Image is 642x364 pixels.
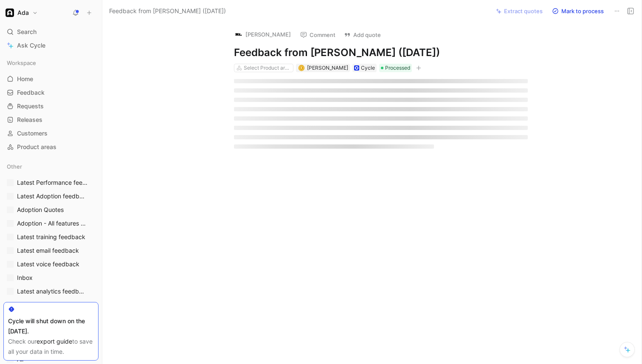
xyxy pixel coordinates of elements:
span: Latest Adoption feedback [17,192,87,200]
button: Extract quotes [492,5,546,17]
span: Search [17,27,37,37]
a: Adoption Quotes [3,203,99,216]
button: AdaAda [3,7,40,19]
span: Latest analytics feedback [17,287,87,296]
img: logo [234,30,243,39]
span: Latest training feedback [17,233,85,241]
span: Ask Cycle [17,40,45,51]
a: Requests [3,100,99,113]
a: Latest training feedback [3,231,99,243]
span: Latest email feedback [17,246,79,255]
span: Processed [385,64,410,72]
h1: Ada [17,9,29,17]
div: Other [3,160,99,173]
a: Feedback [3,86,99,99]
a: Customers [3,127,99,140]
div: Check our to save all your data in time. [8,336,94,357]
span: Workspace [7,59,36,67]
span: Customers [17,129,48,138]
div: Search [3,25,99,38]
a: Inbox [3,271,99,284]
a: Ask Cycle [3,39,99,52]
div: Cycle [361,64,375,72]
span: Releases [17,116,42,124]
span: Adoption - All features & problem areas [17,219,90,228]
span: Feedback from [PERSON_NAME] ([DATE]) [109,6,226,16]
button: Mark to process [548,5,608,17]
div: Select Product areas [244,64,291,72]
button: Add quote [340,29,385,41]
span: [PERSON_NAME] [307,65,348,71]
a: Latest email feedback [3,244,99,257]
a: Latest Performance feedback [3,176,99,189]
div: Cycle will shut down on the [DATE]. [8,316,94,336]
span: Requests [17,102,44,110]
span: Latest Performance feedback [17,178,88,187]
div: E [299,66,304,71]
span: temp all features [17,301,64,309]
a: export guide [37,338,72,345]
span: Other [7,162,22,171]
a: temp all features [3,299,99,311]
a: Home [3,73,99,85]
button: Comment [296,29,339,41]
a: Latest analytics feedback [3,285,99,298]
div: Processed [379,64,412,72]
a: Product areas [3,141,99,153]
h1: Feedback from [PERSON_NAME] ([DATE]) [234,46,528,59]
span: Product areas [17,143,56,151]
div: Workspace [3,56,99,69]
img: Ada [6,8,14,17]
span: Feedback [17,88,45,97]
span: Latest voice feedback [17,260,79,268]
span: Inbox [17,274,33,282]
a: Latest Adoption feedback [3,190,99,203]
button: logo[PERSON_NAME] [231,28,295,41]
a: Latest voice feedback [3,258,99,271]
a: Adoption - All features & problem areas [3,217,99,230]
span: Home [17,75,33,83]
a: Releases [3,113,99,126]
span: Adoption Quotes [17,206,64,214]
